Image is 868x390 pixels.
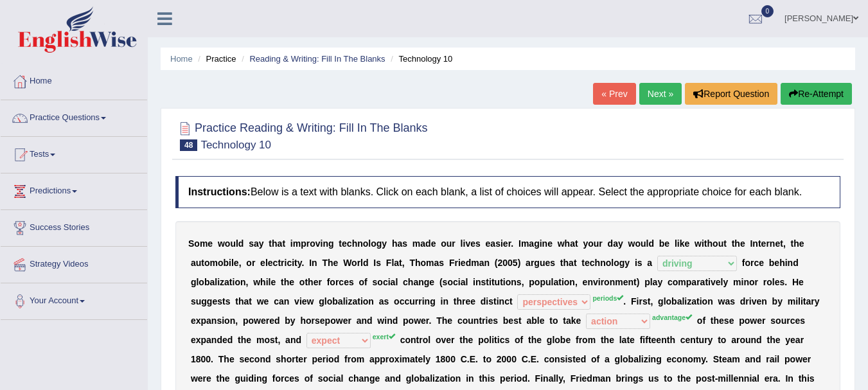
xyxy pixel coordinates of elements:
[799,238,804,249] b: e
[542,238,548,249] b: n
[508,238,511,249] b: r
[702,238,704,249] b: i
[508,258,513,268] b: 0
[253,277,260,287] b: w
[1,173,147,206] a: Predictions
[759,258,764,268] b: e
[551,277,554,287] b: l
[259,238,264,249] b: y
[606,258,612,268] b: o
[522,277,524,287] b: ,
[540,277,545,287] b: p
[408,277,414,287] b: h
[635,238,641,249] b: o
[292,258,294,268] b: i
[740,238,745,249] b: e
[500,238,503,249] b: i
[560,258,563,268] b: t
[565,238,571,249] b: h
[540,238,542,249] b: i
[593,83,635,105] a: « Prev
[290,238,293,249] b: i
[412,238,420,249] b: m
[502,258,508,268] b: 0
[323,238,328,249] b: n
[426,258,434,268] b: m
[328,258,333,268] b: h
[363,238,369,249] b: o
[695,238,702,249] b: w
[718,238,724,249] b: u
[377,277,383,287] b: o
[791,238,794,249] b: t
[529,277,535,287] b: p
[1,247,147,279] a: Strategy Videos
[723,238,727,249] b: t
[285,258,287,268] b: i
[750,258,754,268] b: r
[518,258,521,268] b: )
[475,277,481,287] b: n
[608,238,614,249] b: d
[788,258,793,268] b: n
[343,258,351,268] b: W
[734,238,740,249] b: h
[397,238,402,249] b: a
[458,258,461,268] b: i
[239,258,242,268] b: ,
[506,277,511,287] b: o
[170,54,193,64] a: Home
[675,238,677,249] b: l
[200,139,271,151] small: Technology 10
[306,238,310,249] b: r
[268,258,273,268] b: e
[458,277,461,287] b: i
[382,238,387,249] b: y
[486,277,489,287] b: t
[574,258,577,268] b: t
[600,258,606,268] b: n
[399,258,402,268] b: t
[545,277,551,287] b: u
[302,258,305,268] b: .
[495,258,498,268] b: (
[196,258,202,268] b: u
[781,83,852,105] button: Re-Attempt
[328,238,334,249] b: g
[742,258,745,268] b: f
[550,258,555,268] b: s
[461,258,466,268] b: e
[535,277,540,287] b: o
[500,277,503,287] b: t
[553,277,558,287] b: a
[289,277,294,287] b: e
[766,238,769,249] b: r
[547,238,553,249] b: e
[677,238,680,249] b: i
[647,258,652,268] b: a
[246,277,249,287] b: ,
[540,258,545,268] b: u
[402,238,407,249] b: s
[388,277,391,287] b: i
[575,238,578,249] b: t
[1,64,147,96] a: Home
[745,258,750,268] b: o
[371,238,376,249] b: o
[402,258,405,268] b: ,
[637,258,642,268] b: s
[534,238,540,249] b: g
[465,277,468,287] b: l
[413,277,418,287] b: a
[272,238,278,249] b: h
[758,238,761,249] b: t
[229,258,231,268] b: i
[453,277,458,287] b: c
[562,277,564,287] b: i
[195,53,236,65] li: Practice
[246,258,252,268] b: o
[785,258,788,268] b: i
[314,277,319,287] b: e
[569,258,574,268] b: a
[761,238,766,249] b: e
